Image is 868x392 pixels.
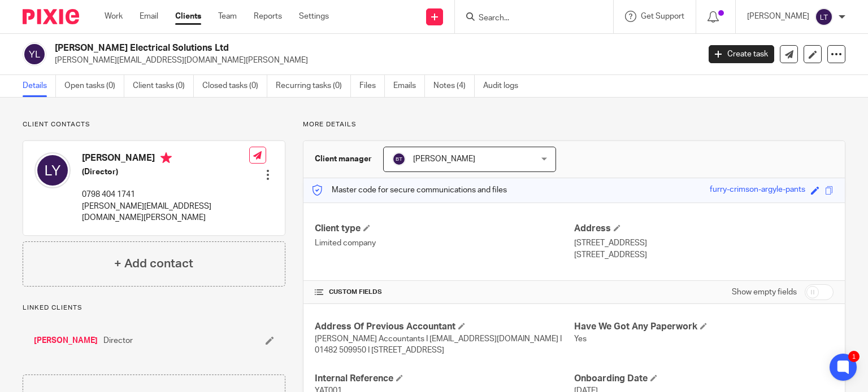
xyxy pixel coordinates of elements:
[202,75,267,97] a: Closed tasks (0)
[34,335,98,346] a: [PERSON_NAME]
[315,237,574,249] p: Limited company
[55,55,692,66] p: [PERSON_NAME][EMAIL_ADDRESS][DOMAIN_NAME][PERSON_NAME]
[574,373,834,385] h4: Onboarding Date
[140,11,158,22] a: Email
[303,120,845,129] p: More details
[433,75,475,97] a: Notes (4)
[175,11,201,22] a: Clients
[413,155,475,163] span: [PERSON_NAME]
[392,152,406,166] img: svg%3E
[218,11,237,22] a: Team
[574,223,834,235] h4: Address
[55,42,565,54] h2: [PERSON_NAME] Electrical Solutions Ltd
[709,45,774,63] a: Create task
[114,255,193,272] h4: + Add contact
[299,11,329,22] a: Settings
[160,152,172,164] i: Primary
[23,9,79,24] img: Pixie
[815,8,833,26] img: svg%3E
[82,201,249,224] p: [PERSON_NAME][EMAIL_ADDRESS][DOMAIN_NAME][PERSON_NAME]
[312,184,507,196] p: Master code for secure communications and files
[710,184,805,197] div: furry-crimson-argyle-pants
[732,287,797,298] label: Show empty fields
[359,75,385,97] a: Files
[23,120,285,129] p: Client contacts
[34,152,71,188] img: svg%3E
[315,335,562,354] span: [PERSON_NAME] Accountants I [EMAIL_ADDRESS][DOMAIN_NAME] I 01482 509950 I [STREET_ADDRESS]
[315,373,574,385] h4: Internal Reference
[254,11,282,22] a: Reports
[574,321,834,333] h4: Have We Got Any Paperwork
[315,223,574,235] h4: Client type
[574,249,834,261] p: [STREET_ADDRESS]
[133,75,194,97] a: Client tasks (0)
[276,75,351,97] a: Recurring tasks (0)
[574,335,587,343] span: Yes
[574,237,834,249] p: [STREET_ADDRESS]
[483,75,527,97] a: Audit logs
[848,351,860,362] div: 1
[315,153,372,165] h3: Client manager
[641,12,684,20] span: Get Support
[82,166,249,178] h5: (Director)
[393,75,425,97] a: Emails
[315,288,574,297] h4: CUSTOM FIELDS
[82,189,249,200] p: 0798 404 1741
[82,152,249,166] h4: [PERSON_NAME]
[747,11,809,22] p: [PERSON_NAME]
[23,303,285,312] p: Linked clients
[315,321,574,333] h4: Address Of Previous Accountant
[478,14,579,24] input: Search
[103,335,133,346] span: Director
[105,11,123,22] a: Work
[64,75,124,97] a: Open tasks (0)
[23,42,46,66] img: svg%3E
[23,75,56,97] a: Details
